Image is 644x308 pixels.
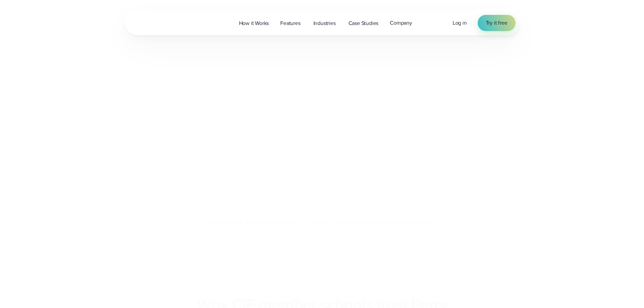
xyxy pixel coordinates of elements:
span: Log in [453,19,467,27]
a: Try it free [478,15,516,31]
span: Company [390,19,412,27]
a: Log in [453,19,467,27]
a: How it Works [233,16,275,30]
span: Features [280,19,300,27]
a: Case Studies [343,16,384,30]
span: Case Studies [349,19,379,27]
span: How it Works [239,19,269,27]
span: Try it free [486,19,507,27]
span: Industries [313,19,336,27]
